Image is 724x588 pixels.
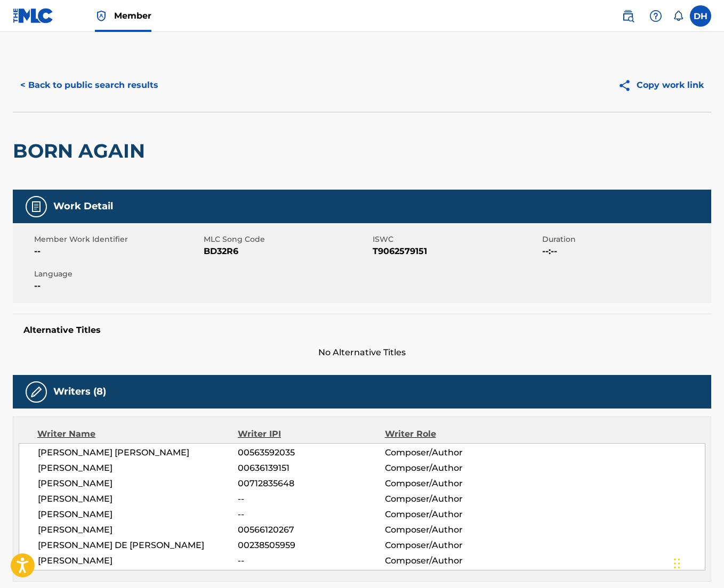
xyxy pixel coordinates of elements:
span: BD32R6 [204,245,371,258]
span: [PERSON_NAME] DE [PERSON_NAME] [38,539,238,552]
a: Public Search [617,5,639,27]
h5: Writers (8) [53,386,106,398]
span: [PERSON_NAME] [38,493,238,505]
div: Writer IPI [238,428,385,440]
h5: Work Detail [53,200,113,213]
span: Composer/Author [385,554,518,567]
iframe: Chat Widget [671,537,724,588]
span: Composer/Author [385,446,518,459]
img: Top Rightsholder [95,10,108,22]
div: Drag [674,548,680,579]
span: T9062579151 [373,245,540,258]
span: [PERSON_NAME] [38,462,238,475]
span: Duration [542,234,709,245]
span: 00712835648 [238,477,384,490]
img: search [622,10,634,22]
span: Composer/Author [385,462,518,475]
img: Writers [30,386,43,398]
button: Copy work link [610,72,711,99]
span: Composer/Author [385,508,518,521]
h5: Alternative Titles [23,325,701,336]
span: Member [114,10,151,22]
img: help [649,10,662,22]
span: [PERSON_NAME] [38,524,238,536]
h2: BORN AGAIN [13,139,150,163]
span: [PERSON_NAME] [PERSON_NAME] [38,446,238,459]
span: -- [238,554,384,567]
span: Composer/Author [385,539,518,552]
img: MLC Logo [13,8,54,23]
div: Help [645,5,666,27]
span: Composer/Author [385,493,518,505]
div: Writer Role [385,428,519,440]
span: Composer/Author [385,477,518,490]
span: No Alternative Titles [13,346,711,359]
span: Composer/Author [385,524,518,536]
span: [PERSON_NAME] [38,477,238,490]
span: ISWC [373,234,540,245]
span: Member Work Identifier [34,234,201,245]
span: -- [238,508,384,521]
img: Work Detail [30,200,43,213]
span: 00566120267 [238,524,384,536]
div: Writer Name [37,428,238,440]
span: --:-- [542,245,709,258]
span: MLC Song Code [204,234,371,245]
span: [PERSON_NAME] [38,554,238,567]
span: 00238505959 [238,539,384,552]
iframe: Resource Center [694,402,724,487]
div: Notifications [673,11,683,21]
span: 00563592035 [238,446,384,459]
button: < Back to public search results [13,72,166,99]
span: -- [34,245,201,258]
span: [PERSON_NAME] [38,508,238,521]
span: -- [238,493,384,505]
img: Copy work link [618,79,637,92]
span: -- [34,280,201,292]
span: Language [34,268,201,280]
span: 00636139151 [238,462,384,475]
div: User Menu [690,5,711,27]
